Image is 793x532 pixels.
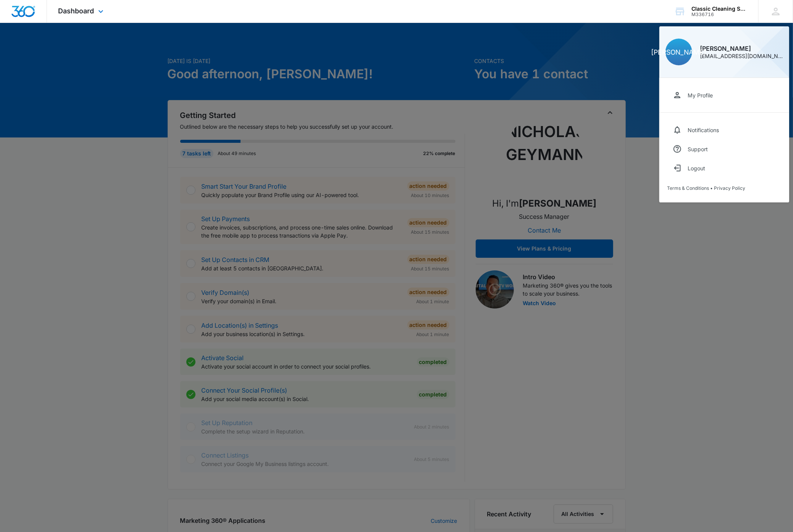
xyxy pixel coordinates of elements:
[651,48,707,56] span: [PERSON_NAME]
[667,86,782,105] a: My Profile
[667,158,782,178] button: Logout
[688,146,708,152] div: Support
[691,6,747,12] div: account name
[667,185,782,191] div: •
[58,7,94,15] span: Dashboard
[667,120,782,139] a: Notifications
[688,165,705,171] div: Logout
[700,53,783,59] div: [EMAIL_ADDRESS][DOMAIN_NAME]
[691,12,747,17] div: account id
[688,127,719,133] div: Notifications
[688,92,713,99] div: My Profile
[714,185,745,191] a: Privacy Policy
[700,45,783,52] div: [PERSON_NAME]
[667,139,782,158] a: Support
[667,185,709,191] a: Terms & Conditions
